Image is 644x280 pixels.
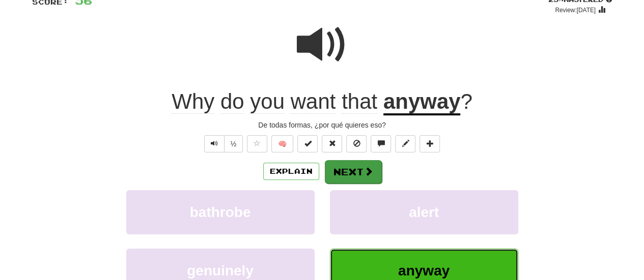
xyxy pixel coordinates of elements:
button: ½ [224,135,243,152]
button: Set this sentence to 100% Mastered (alt+m) [297,135,318,152]
button: Next [325,160,382,183]
span: want [291,89,336,114]
button: Play sentence audio (ctl+space) [204,135,225,152]
button: Ignore sentence (alt+i) [346,135,367,152]
span: ? [460,89,472,113]
small: Review: [DATE] [555,7,596,14]
span: you [250,89,285,114]
span: do [220,89,244,114]
span: that [342,89,377,114]
span: genuinely [187,263,254,278]
button: Add to collection (alt+a) [419,135,440,152]
button: alert [330,190,518,234]
button: Edit sentence (alt+d) [395,135,415,152]
span: anyway [398,263,450,278]
button: Favorite sentence (alt+f) [247,135,267,152]
button: Reset to 0% Mastered (alt+r) [322,135,342,152]
button: Discuss sentence (alt+u) [371,135,391,152]
button: 🧠 [271,135,293,152]
span: alert [409,204,439,220]
button: bathrobe [126,190,315,234]
div: De todas formas, ¿por qué quieres eso? [32,120,612,130]
u: anyway [383,89,461,115]
span: Why [172,89,214,114]
span: bathrobe [190,204,251,220]
button: Explain [263,163,319,180]
div: Text-to-speech controls [202,135,243,152]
